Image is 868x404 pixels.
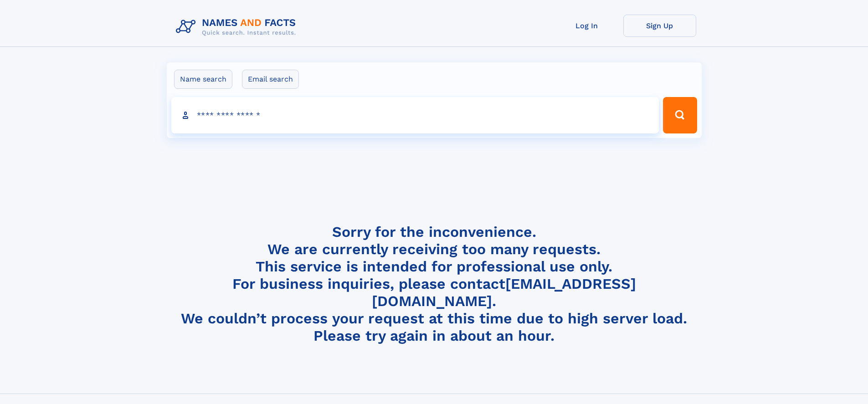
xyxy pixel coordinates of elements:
[372,275,636,310] a: [EMAIL_ADDRESS][DOMAIN_NAME]
[172,223,696,345] h4: Sorry for the inconvenience. We are currently receiving too many requests. This service is intend...
[171,97,659,133] input: search input
[172,15,303,39] img: Logo Names and Facts
[242,70,299,89] label: Email search
[550,15,623,37] a: Log In
[663,97,697,133] button: Search Button
[623,15,696,37] a: Sign Up
[174,70,232,89] label: Name search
